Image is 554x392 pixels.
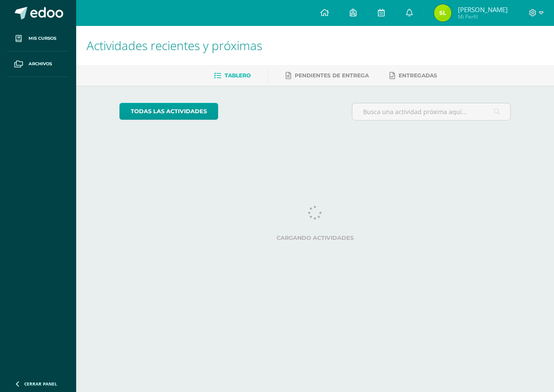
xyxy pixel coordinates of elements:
span: [PERSON_NAME] [458,5,508,14]
span: Mi Perfil [458,13,508,20]
span: Entregadas [399,72,437,79]
label: Cargando actividades [119,235,511,241]
a: Pendientes de entrega [286,69,369,83]
span: Mis cursos [29,35,56,42]
a: Tablero [214,69,251,83]
a: Mis cursos [7,26,69,51]
a: todas las Actividades [119,103,218,120]
span: Archivos [29,61,52,67]
span: Cerrar panel [24,381,57,387]
span: Actividades recientes y próximas [87,37,262,54]
span: Pendientes de entrega [295,72,369,79]
input: Busca una actividad próxima aquí... [352,103,511,120]
a: Entregadas [390,69,437,83]
a: Archivos [7,51,69,77]
span: Tablero [225,72,251,79]
img: 33177dedb9c015e9fb844d0f067e2225.png [434,4,451,22]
